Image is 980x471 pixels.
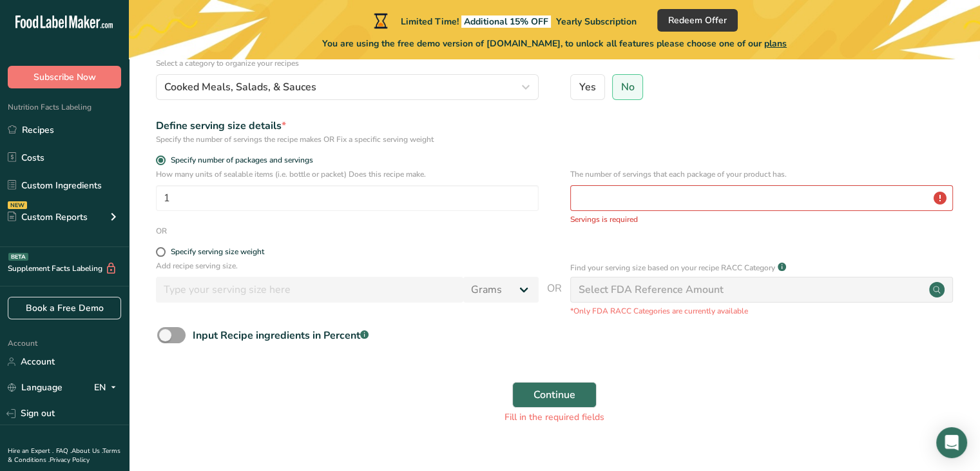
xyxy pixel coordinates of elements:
[570,262,775,274] p: Find your serving size based on your recipe RACC Category
[579,282,724,297] div: Select FDA Reference Amount
[156,118,539,134] div: Define serving size details
[8,210,88,224] div: Custom Reports
[8,201,27,209] div: NEW
[34,70,96,84] span: Subscribe Now
[8,66,121,88] button: Subscribe Now
[156,134,539,145] div: Specify the number of servings the recipe makes OR Fix a specific serving weight
[579,81,596,94] span: Yes
[8,446,53,456] a: Hire an Expert .
[570,214,953,225] p: Servings is required
[156,225,167,237] div: OR
[156,260,539,272] p: Add recipe serving size.
[657,9,738,32] button: Redeem Offer
[56,446,72,456] a: FAQ .
[936,427,967,458] div: Open Intercom Messenger
[371,13,637,28] div: Limited Time!
[8,297,121,319] a: Book a Free Demo
[8,376,62,399] a: Language
[72,446,102,456] a: About Us .
[156,74,539,100] button: Cooked Meals, Salads, & Sauces
[171,247,264,257] div: Specify serving size weight
[166,155,313,165] span: Specify number of packages and servings
[533,387,575,403] span: Continue
[157,410,952,424] div: Fill in the required fields
[164,79,316,95] span: Cooked Meals, Salads, & Sauces
[461,15,551,28] span: Additional 15% OFF
[547,281,562,317] span: OR
[94,380,121,396] div: EN
[668,14,727,27] span: Redeem Offer
[156,168,539,180] p: How many units of sealable items (i.e. bottle or packet) Does this recipe make.
[156,277,463,303] input: Type your serving size here
[8,253,28,261] div: BETA
[8,446,120,465] a: Terms & Conditions .
[512,382,597,408] button: Continue
[556,15,637,28] span: Yearly Subscription
[322,37,787,50] span: You are using the free demo version of [DOMAIN_NAME], to unlock all features please choose one of...
[621,81,635,94] span: No
[50,456,90,465] a: Privacy Policy
[570,168,953,180] p: The number of servings that each package of your product has.
[193,328,369,343] div: Input Recipe ingredients in Percent
[156,57,539,69] p: Select a category to organize your recipes
[764,37,787,50] span: plans
[570,305,953,317] p: *Only FDA RACC Categories are currently available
